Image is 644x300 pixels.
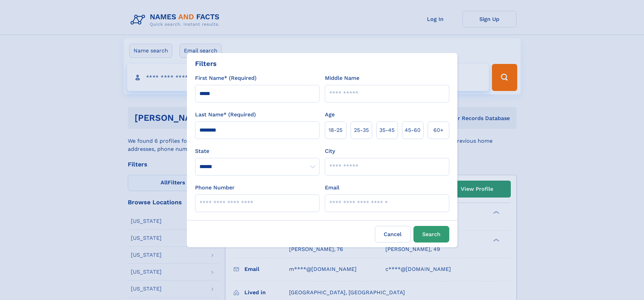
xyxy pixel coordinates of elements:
[195,59,217,69] div: Filters
[195,74,257,82] label: First Name* (Required)
[413,226,449,243] button: Search
[325,74,359,82] label: Middle Name
[325,111,335,119] label: Age
[405,126,421,134] span: 45‑60
[433,126,444,134] span: 60+
[379,126,395,134] span: 35‑45
[354,126,369,134] span: 25‑35
[195,111,256,119] label: Last Name* (Required)
[325,147,335,155] label: City
[195,147,319,155] label: State
[195,184,235,192] label: Phone Number
[375,226,411,243] label: Cancel
[329,126,342,134] span: 18‑25
[325,184,339,192] label: Email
